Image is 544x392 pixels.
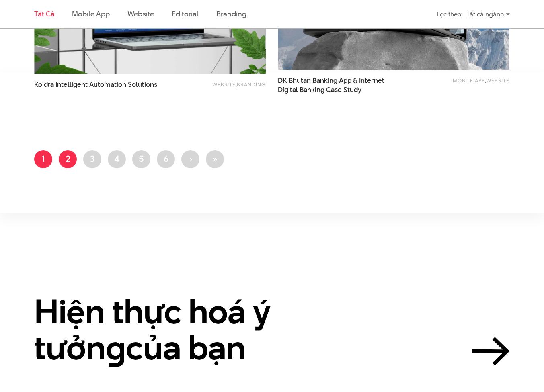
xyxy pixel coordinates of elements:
span: Solutions [128,80,157,89]
a: Branding [237,81,266,88]
a: Website [486,77,509,84]
a: 6 [157,150,175,168]
a: Koidra Intelligent Automation Solutions [34,80,162,98]
a: Mobile app [72,9,109,19]
span: Automation [89,80,126,89]
div: , [173,80,266,94]
a: 3 [83,150,101,168]
span: » [212,153,218,165]
a: DK Bhutan Banking App & InternetDigital Banking Case Study [278,76,405,94]
span: Intelligent [55,80,88,89]
div: Tất cả ngành [466,7,510,21]
span: Koidra [34,80,54,89]
a: 2 [59,150,77,168]
a: Branding [216,9,246,19]
a: Editorial [172,9,199,19]
span: DK Bhutan Banking App & Internet [278,76,405,94]
span: Digital Banking Case Study [278,85,361,94]
div: , [417,76,509,90]
a: Hiện thực hoá ý tưởngcủa bạn [34,294,510,365]
a: Tất cả [34,9,54,19]
a: Mobile app [453,77,485,84]
a: Website [212,81,236,88]
a: Website [127,9,154,19]
en: g [106,324,126,371]
a: 4 [108,150,126,168]
h2: Hiện thực hoá ý tưởn của bạn [34,294,316,365]
span: › [189,153,192,165]
div: Lọc theo: [437,7,462,21]
a: 5 [132,150,150,168]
